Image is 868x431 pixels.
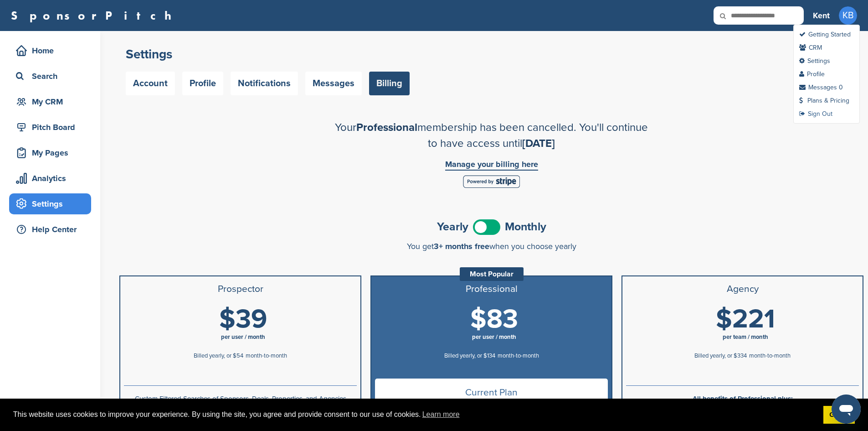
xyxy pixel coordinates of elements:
[437,221,468,233] span: Yearly
[246,352,287,359] span: month-to-month
[182,72,223,95] a: Profile
[799,97,849,104] a: Plans & Pricing
[839,83,843,91] div: 0
[119,242,863,251] div: You get when you choose yearly
[14,119,91,135] div: Pitch Board
[332,119,651,151] h2: Your membership has been cancelled. You'll continue to have access until
[9,219,91,240] a: Help Center
[14,42,91,59] div: Home
[799,70,825,78] a: Profile
[799,110,832,118] a: Sign Out
[14,68,91,84] div: Search
[14,196,91,212] div: Settings
[9,117,91,138] a: Pitch Board
[421,408,461,421] a: learn more about cookies
[14,170,91,187] div: Analytics
[823,406,855,424] a: dismiss cookie message
[522,137,555,150] span: [DATE]
[14,221,91,238] div: Help Center
[445,160,538,171] a: Manage your billing here
[14,145,91,161] div: My Pages
[9,142,91,163] a: My Pages
[626,284,859,295] h3: Agency
[470,303,518,335] span: $83
[463,175,520,188] img: Stripe
[749,352,791,359] span: month-to-month
[9,40,91,61] a: Home
[126,72,175,95] a: Account
[832,395,861,424] iframe: Button to launch messaging window
[194,352,243,359] span: Billed yearly, or $54
[375,284,608,295] h3: Professional
[813,5,830,26] a: Kent
[369,72,410,95] a: Billing
[498,352,539,359] span: month-to-month
[221,333,265,341] span: per user / month
[124,284,357,295] h3: Prospector
[799,31,851,38] a: Getting Started
[356,121,417,134] span: Professional
[13,408,816,421] span: This website uses cookies to improve your experience. By using the site, you agree and provide co...
[14,93,91,110] div: My CRM
[799,57,830,65] a: Settings
[219,303,267,335] span: $39
[799,44,822,52] a: CRM
[9,91,91,112] a: My CRM
[375,379,608,406] span: Current Plan
[9,168,91,189] a: Analytics
[434,241,489,251] span: 3+ months free
[231,72,298,95] a: Notifications
[693,395,793,403] b: All benefits of Professional plus:
[799,83,837,91] a: Messages
[9,66,91,87] a: Search
[444,352,495,359] span: Billed yearly, or $134
[723,333,768,341] span: per team / month
[505,221,546,233] span: Monthly
[11,10,177,21] a: SponsorPitch
[460,267,524,281] div: Most Popular
[813,9,830,22] h3: Kent
[694,352,747,359] span: Billed yearly, or $334
[126,46,857,62] h2: Settings
[839,6,857,25] span: KB
[305,72,362,95] a: Messages
[716,303,775,335] span: $221
[472,333,516,341] span: per user / month
[124,393,357,405] p: Custom Filtered Searches of Sponsors, Deals, Properties, and Agencies
[9,193,91,214] a: Settings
